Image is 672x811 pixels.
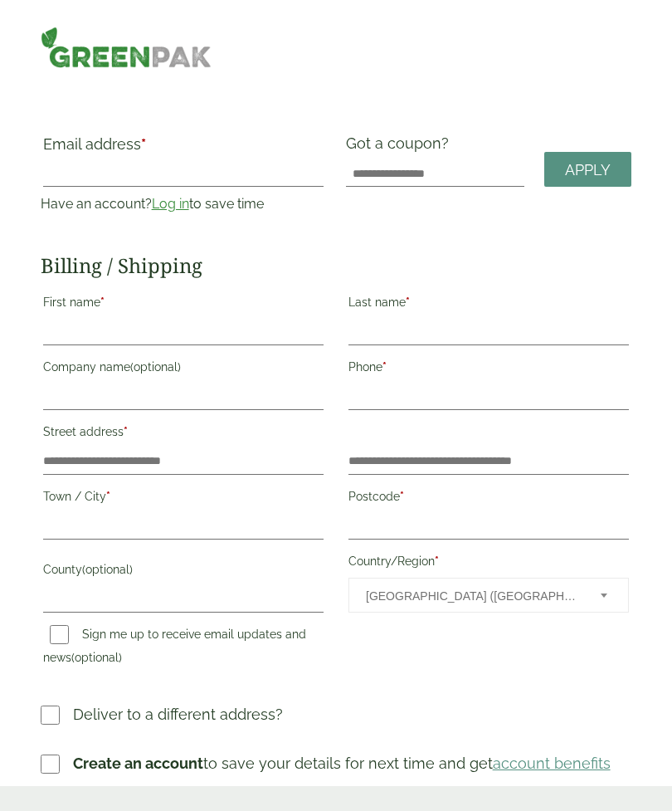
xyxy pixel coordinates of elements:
img: GreenPak Supplies [41,27,212,68]
abbr: required [435,555,439,568]
label: Sign me up to receive email updates and news [43,628,306,669]
span: Country/Region [348,578,629,613]
input: Sign me up to receive email updates and news(optional) [50,625,69,644]
label: Phone [348,355,629,384]
abbr: required [382,360,387,374]
strong: Create an account [73,755,203,772]
abbr: required [400,490,404,503]
p: Have an account? to save time [41,194,326,214]
span: Apply [565,161,611,179]
a: Log in [152,196,189,212]
abbr: required [106,490,110,503]
span: (optional) [130,360,181,374]
abbr: required [141,135,146,153]
p: Deliver to a different address? [73,703,283,726]
label: Country/Region [348,550,629,578]
abbr: required [406,296,410,309]
label: Street address [43,420,324,448]
label: Company name [43,355,324,384]
abbr: required [100,296,105,309]
a: Apply [544,152,631,188]
label: Got a coupon? [346,134,455,160]
span: (optional) [82,563,133,576]
span: (optional) [71,651,122,664]
label: Town / City [43,485,324,513]
p: to save your details for next time and get [73,752,611,774]
label: Last name [348,291,629,319]
span: United Kingdom (UK) [366,579,578,613]
label: County [43,558,324,586]
label: Email address [43,137,324,160]
abbr: required [124,425,128,438]
label: First name [43,291,324,319]
a: account benefits [493,755,611,772]
label: Postcode [348,485,629,513]
h2: Billing / Shipping [41,254,632,278]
